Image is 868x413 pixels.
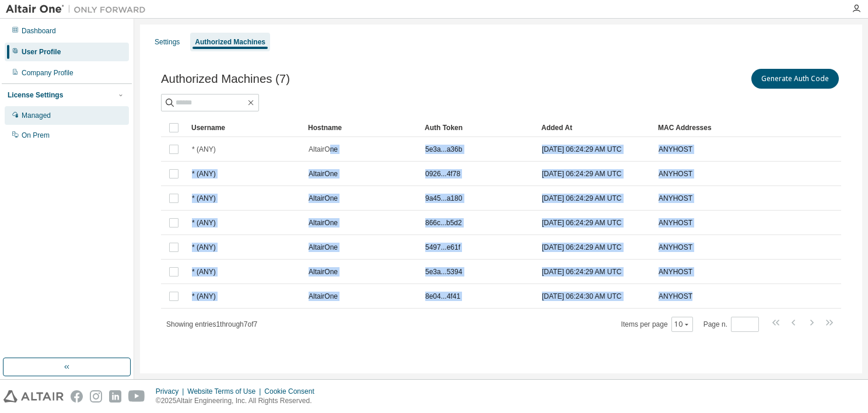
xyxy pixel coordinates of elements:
[22,68,73,78] div: Company Profile
[90,390,102,402] img: instagram.svg
[309,292,338,301] span: AltairOne
[542,292,622,301] span: [DATE] 06:24:30 AM UTC
[187,387,264,396] div: Website Terms of Use
[22,47,61,57] div: User Profile
[309,218,338,228] span: AltairOne
[109,390,121,402] img: linkedin.svg
[674,320,690,329] button: 10
[425,218,462,228] span: 866c...b5d2
[6,3,152,15] img: Altair One
[309,194,338,203] span: AltairOne
[659,194,692,203] span: ANYHOST
[542,267,622,276] span: [DATE] 06:24:29 AM UTC
[192,194,216,203] span: * (ANY)
[71,390,83,402] img: facebook.svg
[191,118,299,137] div: Username
[195,37,265,47] div: Authorized Machines
[659,292,692,301] span: ANYHOST
[3,390,64,402] img: altair_logo.svg
[621,317,693,332] span: Items per page
[542,169,622,178] span: [DATE] 06:24:29 AM UTC
[425,292,460,301] span: 8e04...4f41
[425,267,462,276] span: 5e3a...5394
[192,145,216,154] span: * (ANY)
[659,218,692,228] span: ANYHOST
[659,267,692,276] span: ANYHOST
[425,145,462,154] span: 5e3a...a36b
[425,243,460,252] span: 5497...e61f
[542,243,622,252] span: [DATE] 06:24:29 AM UTC
[658,118,719,137] div: MAC Addresses
[659,243,692,252] span: ANYHOST
[264,387,321,396] div: Cookie Consent
[192,218,216,228] span: * (ANY)
[156,387,187,396] div: Privacy
[192,267,216,276] span: * (ANY)
[659,145,692,154] span: ANYHOST
[309,243,338,252] span: AltairOne
[128,390,145,402] img: youtube.svg
[192,169,216,178] span: * (ANY)
[659,169,692,178] span: ANYHOST
[425,169,460,178] span: 0926...4f78
[22,131,50,140] div: On Prem
[542,145,622,154] span: [DATE] 06:24:29 AM UTC
[156,396,321,406] p: © 2025 Altair Engineering, Inc. All Rights Reserved.
[309,267,338,276] span: AltairOne
[308,118,415,137] div: Hostname
[8,90,63,100] div: License Settings
[425,194,462,203] span: 9a45...a180
[542,218,622,228] span: [DATE] 06:24:29 AM UTC
[22,26,56,36] div: Dashboard
[542,194,622,203] span: [DATE] 06:24:29 AM UTC
[309,145,338,154] span: AltairOne
[22,111,51,120] div: Managed
[541,118,649,137] div: Added At
[166,320,257,328] span: Showing entries 1 through 7 of 7
[192,243,216,252] span: * (ANY)
[155,37,180,47] div: Settings
[751,69,839,89] button: Generate Auth Code
[309,169,338,178] span: AltairOne
[192,292,216,301] span: * (ANY)
[425,118,532,137] div: Auth Token
[161,72,290,86] span: Authorized Machines (7)
[703,317,759,332] span: Page n.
